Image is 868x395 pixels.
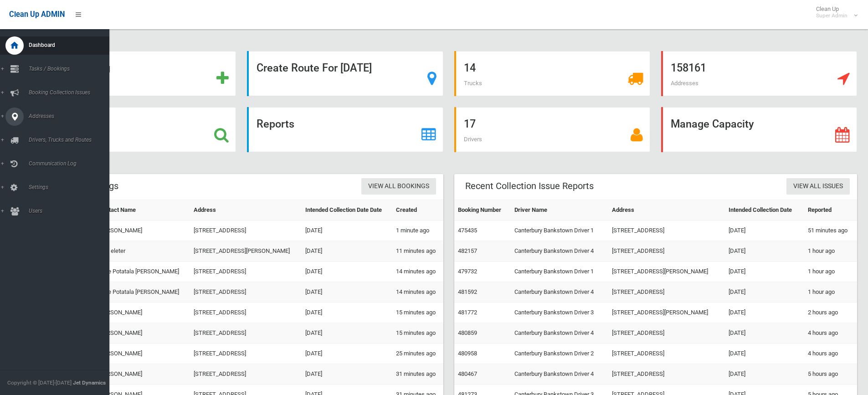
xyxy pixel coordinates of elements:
[608,303,724,323] td: [STREET_ADDRESS][PERSON_NAME]
[190,344,302,364] td: [STREET_ADDRESS]
[190,200,302,221] th: Address
[392,303,443,323] td: 15 minutes ago
[458,227,477,234] a: 475435
[73,380,106,386] strong: Jet Dynamics
[725,303,804,323] td: [DATE]
[9,10,65,19] span: Clean Up ADMIN
[190,303,302,323] td: [STREET_ADDRESS]
[725,323,804,344] td: [DATE]
[392,241,443,262] td: 11 minutes ago
[302,200,392,221] th: Intended Collection Date Date
[458,268,477,275] a: 479732
[392,282,443,303] td: 14 minutes ago
[190,262,302,282] td: [STREET_ADDRESS]
[458,247,477,254] a: 482157
[511,241,608,262] td: Canterbury Bankstown Driver 4
[816,12,847,19] small: Super Admin
[247,107,443,152] a: Reports
[26,208,116,214] span: Users
[190,221,302,241] td: [STREET_ADDRESS]
[661,107,857,152] a: Manage Capacity
[190,323,302,344] td: [STREET_ADDRESS]
[302,364,392,385] td: [DATE]
[804,221,857,241] td: 51 minutes ago
[725,221,804,241] td: [DATE]
[804,282,857,303] td: 1 hour ago
[725,241,804,262] td: [DATE]
[302,221,392,241] td: [DATE]
[454,51,650,96] a: 14 Trucks
[7,380,72,386] span: Copyright © [DATE]-[DATE]
[26,113,116,119] span: Addresses
[725,262,804,282] td: [DATE]
[464,136,482,143] span: Drivers
[511,282,608,303] td: Canterbury Bankstown Driver 4
[661,51,857,96] a: 158161 Addresses
[26,66,116,72] span: Tasks / Bookings
[247,51,443,96] a: Create Route For [DATE]
[454,200,511,221] th: Booking Number
[95,344,190,364] td: [PERSON_NAME]
[511,200,608,221] th: Driver Name
[458,370,477,377] a: 480467
[95,241,190,262] td: Fida eleter
[464,80,482,87] span: Trucks
[302,262,392,282] td: [DATE]
[464,62,476,74] strong: 14
[454,177,605,195] header: Recent Collection Issue Reports
[190,282,302,303] td: [STREET_ADDRESS]
[26,160,116,167] span: Communication Log
[511,262,608,282] td: Canterbury Bankstown Driver 1
[804,344,857,364] td: 4 hours ago
[608,262,724,282] td: [STREET_ADDRESS][PERSON_NAME]
[608,200,724,221] th: Address
[804,303,857,323] td: 2 hours ago
[511,364,608,385] td: Canterbury Bankstown Driver 4
[302,323,392,344] td: [DATE]
[257,62,372,74] strong: Create Route For [DATE]
[458,329,477,336] a: 480859
[804,262,857,282] td: 1 hour ago
[464,118,476,130] strong: 17
[302,282,392,303] td: [DATE]
[725,344,804,364] td: [DATE]
[302,303,392,323] td: [DATE]
[95,303,190,323] td: [PERSON_NAME]
[511,323,608,344] td: Canterbury Bankstown Driver 4
[812,5,857,19] span: Clean Up
[725,282,804,303] td: [DATE]
[608,344,724,364] td: [STREET_ADDRESS]
[458,288,477,295] a: 481592
[725,200,804,221] th: Intended Collection Date
[671,118,754,130] strong: Manage Capacity
[608,364,724,385] td: [STREET_ADDRESS]
[608,282,724,303] td: [STREET_ADDRESS]
[361,178,436,195] a: View All Bookings
[511,303,608,323] td: Canterbury Bankstown Driver 3
[671,80,699,87] span: Addresses
[804,200,857,221] th: Reported
[26,137,116,143] span: Drivers, Trucks and Routes
[608,323,724,344] td: [STREET_ADDRESS]
[95,282,190,303] td: Mele Potatala [PERSON_NAME]
[95,364,190,385] td: [PERSON_NAME]
[26,42,116,48] span: Dashboard
[725,364,804,385] td: [DATE]
[190,364,302,385] td: [STREET_ADDRESS]
[190,241,302,262] td: [STREET_ADDRESS][PERSON_NAME]
[458,350,477,357] a: 480958
[608,241,724,262] td: [STREET_ADDRESS]
[786,178,850,195] a: View All Issues
[454,107,650,152] a: 17 Drivers
[26,184,116,190] span: Settings
[392,344,443,364] td: 25 minutes ago
[95,323,190,344] td: [PERSON_NAME]
[804,241,857,262] td: 1 hour ago
[392,262,443,282] td: 14 minutes ago
[804,323,857,344] td: 4 hours ago
[804,364,857,385] td: 5 hours ago
[608,221,724,241] td: [STREET_ADDRESS]
[511,344,608,364] td: Canterbury Bankstown Driver 2
[302,344,392,364] td: [DATE]
[95,262,190,282] td: Mele Potatala [PERSON_NAME]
